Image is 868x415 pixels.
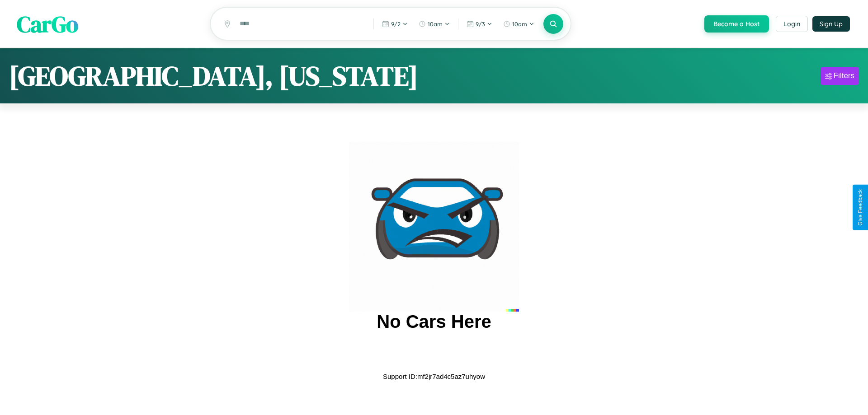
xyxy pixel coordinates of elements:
button: Login [776,16,808,32]
div: Give Feedback [857,189,863,226]
img: car [349,142,519,312]
span: 9 / 3 [476,20,485,28]
h1: [GEOGRAPHIC_DATA], [US_STATE] [9,57,418,94]
button: 9/3 [462,17,497,31]
button: Become a Host [704,15,769,33]
button: Filters [821,67,859,85]
button: Sign Up [812,16,850,32]
span: CarGo [17,8,78,39]
span: 10am [428,20,443,28]
span: 10am [512,20,527,28]
button: 9/2 [377,17,412,31]
button: 10am [499,17,539,31]
button: 10am [414,17,454,31]
div: Filters [834,71,854,80]
h2: No Cars Here [377,312,491,332]
span: 9 / 2 [391,20,401,28]
p: Support ID: mf2jr7ad4c5az7uhyow [383,370,485,382]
